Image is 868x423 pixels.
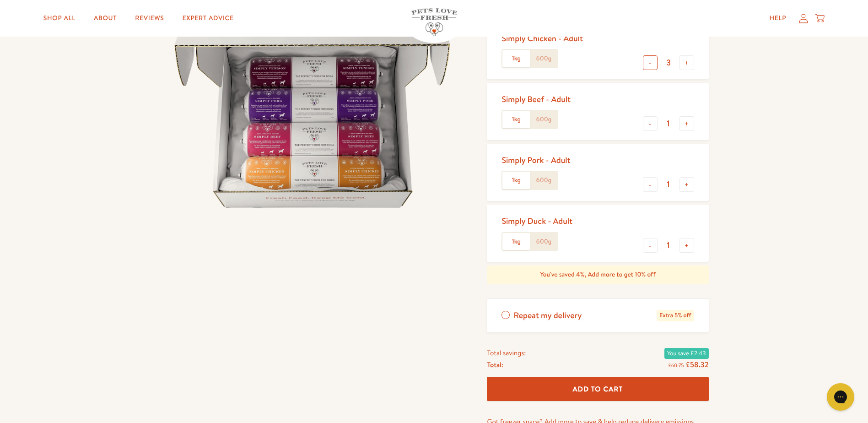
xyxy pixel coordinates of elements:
[685,360,708,370] span: £58.32
[487,377,708,401] button: Add To Cart
[487,347,526,359] span: Total savings:
[643,55,658,70] button: -
[501,155,570,165] div: Simply Pork - Adult
[530,172,557,189] label: 600g
[530,111,557,128] label: 600g
[501,94,571,104] div: Simply Beef - Adult
[643,177,658,192] button: -
[487,359,503,371] span: Total:
[502,233,530,250] label: 1kg
[513,310,582,321] span: Repeat my delivery
[502,111,530,128] label: 1kg
[502,50,530,67] label: 1kg
[502,172,530,189] label: 1kg
[501,216,572,226] div: Simply Duck - Adult
[822,380,859,414] iframe: Gorgias live chat messenger
[530,233,557,250] label: 600g
[679,55,694,70] button: +
[679,238,694,253] button: +
[573,384,623,394] span: Add To Cart
[501,33,582,43] div: Simply Chicken - Adult
[530,50,557,67] label: 600g
[487,266,708,284] div: You've saved 4%, Add more to get 10% off
[679,177,694,192] button: +
[762,9,793,27] a: Help
[657,310,694,321] span: Extra 5% off
[128,9,171,27] a: Reviews
[679,116,694,131] button: +
[643,238,658,253] button: -
[86,9,124,27] a: About
[664,348,708,359] span: You save £2.43
[36,9,83,27] a: Shop All
[411,8,457,36] img: Pets Love Fresh
[643,116,658,131] button: -
[175,9,241,27] a: Expert Advice
[668,362,684,369] s: £60.75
